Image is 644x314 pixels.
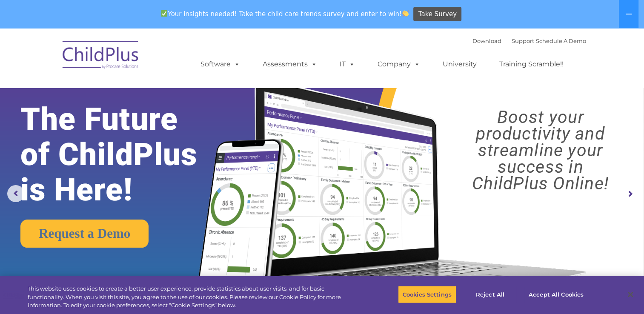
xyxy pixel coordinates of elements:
span: Last name [118,56,144,63]
span: Phone number [118,91,155,97]
button: Reject All [464,285,517,303]
img: ✅ [161,10,167,17]
a: University [434,56,485,73]
a: Training Scramble!! [491,56,572,73]
button: Close [621,285,640,304]
span: Your insights needed! Take the child care trends survey and enter to win! [157,6,412,22]
a: Software [192,56,249,73]
img: ChildPlus by Procare Solutions [58,35,143,77]
img: 👏 [402,10,409,17]
button: Accept All Cookies [524,285,588,303]
a: IT [331,56,364,73]
a: Company [369,56,429,73]
rs-layer: Boost your productivity and streamline your success in ChildPlus Online! [445,109,636,192]
a: Take Survey [413,7,461,22]
div: This website uses cookies to create a better user experience, provide statistics about user visit... [28,285,354,310]
span: Take Survey [418,7,457,22]
a: Schedule A Demo [536,37,586,44]
font: | [472,37,586,44]
a: Support [512,37,534,44]
a: Download [472,37,501,44]
a: Request a Demo [20,220,149,248]
button: Cookies Settings [398,285,456,303]
rs-layer: The Future of ChildPlus is Here! [20,102,226,208]
a: Assessments [254,56,326,73]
